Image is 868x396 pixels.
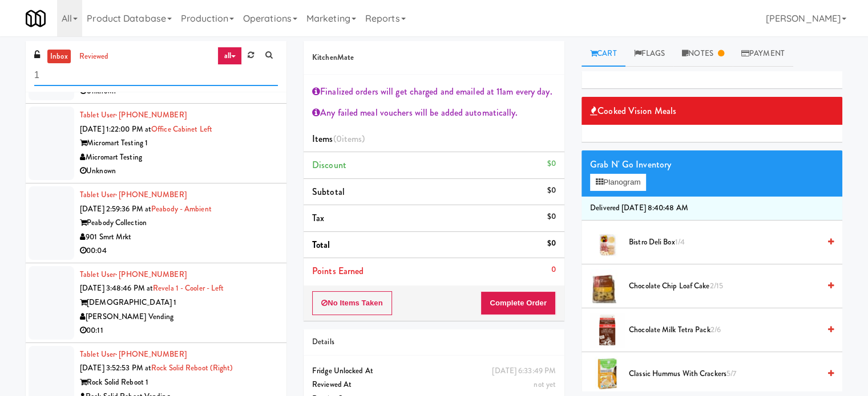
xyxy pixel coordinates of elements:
[26,263,286,343] li: Tablet User· [PHONE_NUMBER][DATE] 3:48:46 PM atRevela 1 - Cooler - Left[DEMOGRAPHIC_DATA] 1[PERSO...
[629,367,819,381] span: Classic Hummus With Crackers
[709,280,722,291] span: 2/15
[26,104,286,183] li: Tablet User· [PHONE_NUMBER][DATE] 1:22:00 PM atOffice Cabinet LeftMicromart Testing 1Micromart Te...
[582,197,842,221] li: Delivered [DATE] 8:40:48 AM
[492,364,556,378] div: [DATE] 6:33:49 PM
[726,368,736,379] span: 5/7
[312,132,365,145] span: Items
[629,235,819,250] span: Bistro Deli Box
[151,203,212,214] a: Peabody - Ambient
[153,283,224,293] a: Revela 1 - Cooler - Left
[151,362,233,373] a: Rock Solid Reboot (Right)
[590,174,646,191] button: Planogram
[590,156,834,173] div: Grab N' Go Inventory
[80,269,187,280] a: Tablet User· [PHONE_NUMBER]
[80,189,187,200] a: Tablet User· [PHONE_NUMBER]
[217,47,241,65] a: all
[675,236,685,247] span: 1/4
[312,291,392,315] button: No Items Taken
[80,203,151,214] span: [DATE] 2:59:36 PM at
[115,269,187,280] span: · [PHONE_NUMBER]
[342,132,362,145] ng-pluralize: items
[673,41,733,67] a: Notes
[80,310,278,324] div: [PERSON_NAME] Vending
[34,65,278,86] input: Search vision orders
[76,50,112,64] a: reviewed
[624,323,834,337] div: Chocolate Milk Tetra Pack2/6
[80,375,278,390] div: Rock Solid Reboot 1
[80,150,278,165] div: Micromart Testing
[80,349,187,360] a: Tablet User· [PHONE_NUMBER]
[80,124,151,134] span: [DATE] 1:22:00 PM at
[151,124,212,134] a: Office Cabinet Left
[80,136,278,150] div: Micromart Testing 1
[312,364,556,378] div: Fridge Unlocked At
[551,263,556,277] div: 0
[312,335,556,349] div: Details
[26,9,46,28] img: Micromart
[625,41,674,67] a: Flags
[629,323,819,337] span: Chocolate Milk Tetra Pack
[80,164,278,178] div: Unknown
[333,132,365,145] span: (0 )
[547,183,556,198] div: $0
[629,279,819,293] span: Chocolate Chip Loaf Cake
[582,41,625,67] a: Cart
[590,103,676,120] span: Cooked Vision Meals
[80,324,278,338] div: 00:11
[624,279,834,293] div: Chocolate Chip Loaf Cake2/15
[733,41,793,67] a: Payment
[547,157,556,171] div: $0
[481,291,556,315] button: Complete Order
[312,238,330,251] span: Total
[47,50,71,64] a: inbox
[624,367,834,381] div: Classic Hummus With Crackers5/7
[80,283,153,293] span: [DATE] 3:48:46 PM at
[312,158,346,172] span: Discount
[312,378,556,392] div: Reviewed At
[624,235,834,250] div: Bistro Deli Box1/4
[312,104,556,121] div: Any failed meal vouchers will be added automatically.
[312,264,364,277] span: Points Earned
[312,83,556,100] div: Finalized orders will get charged and emailed at 11am every day.
[312,54,556,62] h5: KitchenMate
[115,349,187,360] span: · [PHONE_NUMBER]
[115,109,187,120] span: · [PHONE_NUMBER]
[534,379,556,390] span: not yet
[26,183,286,263] li: Tablet User· [PHONE_NUMBER][DATE] 2:59:36 PM atPeabody - AmbientPeabody Collection901 Smrt Mrkt00:04
[710,324,721,335] span: 2/6
[547,236,556,251] div: $0
[80,109,187,120] a: Tablet User· [PHONE_NUMBER]
[80,244,278,258] div: 00:04
[312,185,345,198] span: Subtotal
[80,362,151,373] span: [DATE] 3:52:53 PM at
[115,189,187,200] span: · [PHONE_NUMBER]
[80,216,278,230] div: Peabody Collection
[312,211,324,224] span: Tax
[80,230,278,244] div: 901 Smrt Mrkt
[547,210,556,224] div: $0
[80,296,278,310] div: [DEMOGRAPHIC_DATA] 1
